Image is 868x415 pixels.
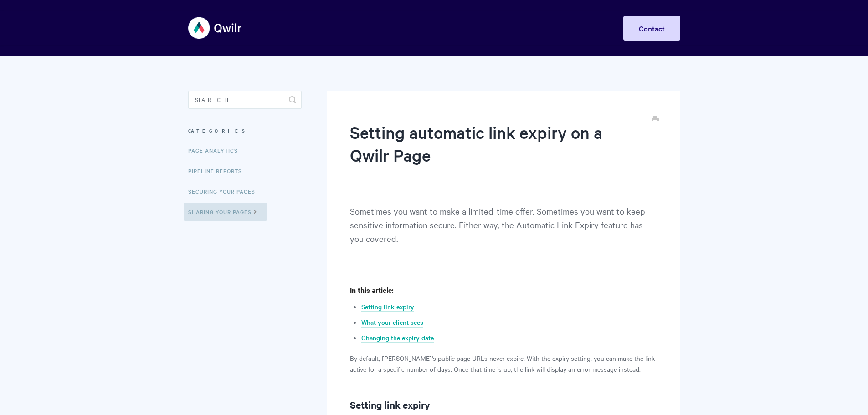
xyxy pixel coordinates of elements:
p: Sometimes you want to make a limited-time offer. Sometimes you want to keep sensitive information... [350,204,657,261]
a: Page Analytics [188,141,245,159]
a: What your client sees [361,318,423,328]
h3: Categories [188,123,302,139]
h2: Setting link expiry [350,397,657,412]
a: Securing Your Pages [188,182,262,200]
a: Contact [623,16,680,41]
input: Search [188,91,302,109]
a: Pipeline reports [188,162,249,180]
strong: In this article: [350,285,394,295]
a: Sharing Your Pages [184,203,267,221]
a: Print this Article [652,115,659,125]
a: Changing the expiry date [361,333,434,343]
img: Qwilr Help Center [188,11,242,45]
a: Setting link expiry [361,302,414,312]
h1: Setting automatic link expiry on a Qwilr Page [350,121,643,183]
p: By default, [PERSON_NAME]'s public page URLs never expire. With the expiry setting, you can make ... [350,353,657,374]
